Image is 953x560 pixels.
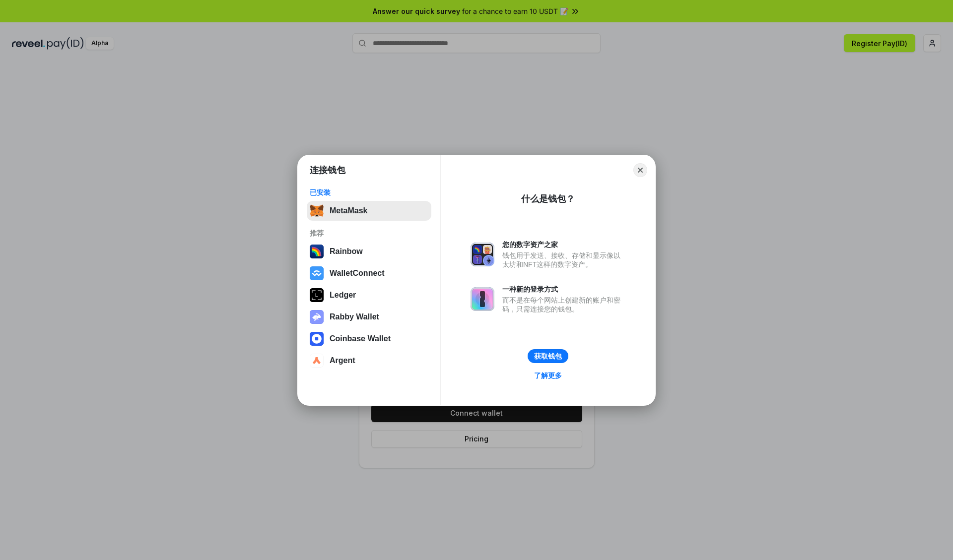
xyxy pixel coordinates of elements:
[330,334,391,343] div: Coinbase Wallet
[502,285,625,294] div: 一种新的登录方式
[502,251,625,269] div: 钱包用于发送、接收、存储和显示像以太坊和NFT这样的数字资产。
[310,332,324,346] img: svg+xml,%3Csvg%20width%3D%2228%22%20height%3D%2228%22%20viewBox%3D%220%200%2028%2028%22%20fill%3D...
[310,188,428,197] div: 已安装
[471,243,494,266] img: svg+xml,%3Csvg%20xmlns%3D%22http%3A%2F%2Fwww.w3.org%2F2000%2Fsvg%22%20fill%3D%22none%22%20viewBox...
[534,371,562,380] div: 了解更多
[310,204,324,218] img: svg+xml,%3Csvg%20fill%3D%22none%22%20height%3D%2233%22%20viewBox%3D%220%200%2035%2033%22%20width%...
[330,312,379,321] div: Rabby Wallet
[307,263,431,283] button: WalletConnect
[310,245,324,258] img: svg+xml,%3Csvg%20width%3D%22120%22%20height%3D%22120%22%20viewBox%3D%220%200%20120%20120%22%20fil...
[330,356,355,365] div: Argent
[471,287,494,311] img: svg+xml,%3Csvg%20xmlns%3D%22http%3A%2F%2Fwww.w3.org%2F2000%2Fsvg%22%20fill%3D%22none%22%20viewBox...
[528,349,568,363] button: 获取钱包
[307,351,431,371] button: Argent
[502,296,625,313] div: 而不是在每个网站上创建新的账户和密码，只需连接您的钱包。
[310,288,324,302] img: svg+xml,%3Csvg%20xmlns%3D%22http%3A%2F%2Fwww.w3.org%2F2000%2Fsvg%22%20width%3D%2228%22%20height%3...
[330,247,363,256] div: Rainbow
[330,206,367,215] div: MetaMask
[307,307,431,327] button: Rabby Wallet
[310,164,345,176] h1: 连接钱包
[310,310,324,324] img: svg+xml,%3Csvg%20xmlns%3D%22http%3A%2F%2Fwww.w3.org%2F2000%2Fsvg%22%20fill%3D%22none%22%20viewBox...
[310,229,428,238] div: 推荐
[330,291,356,300] div: Ledger
[534,352,562,361] div: 获取钱包
[521,193,575,205] div: 什么是钱包？
[310,266,324,280] img: svg+xml,%3Csvg%20width%3D%2228%22%20height%3D%2228%22%20viewBox%3D%220%200%2028%2028%22%20fill%3D...
[502,240,625,249] div: 您的数字资产之家
[307,285,431,305] button: Ledger
[528,369,568,382] a: 了解更多
[307,242,431,261] button: Rainbow
[307,329,431,349] button: Coinbase Wallet
[307,201,431,221] button: MetaMask
[310,354,324,368] img: svg+xml,%3Csvg%20width%3D%2228%22%20height%3D%2228%22%20viewBox%3D%220%200%2028%2028%22%20fill%3D...
[633,163,647,177] button: Close
[330,269,385,278] div: WalletConnect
